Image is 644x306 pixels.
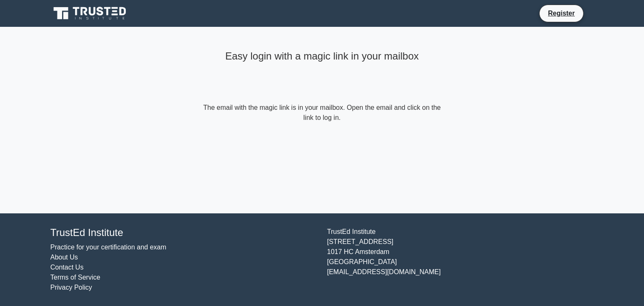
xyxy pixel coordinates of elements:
div: TrustEd Institute [STREET_ADDRESS] 1017 HC Amsterdam [GEOGRAPHIC_DATA] [EMAIL_ADDRESS][DOMAIN_NAME] [322,227,599,293]
a: About Us [50,254,78,261]
a: Register [543,8,580,18]
a: Terms of Service [50,274,100,281]
h4: TrustEd Institute [50,227,317,239]
a: Privacy Policy [50,284,92,291]
a: Contact Us [50,264,83,271]
a: Practice for your certification and exam [50,244,166,251]
h4: Easy login with a magic link in your mailbox [201,50,443,62]
form: The email with the magic link is in your mailbox. Open the email and click on the link to log in. [201,103,443,123]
